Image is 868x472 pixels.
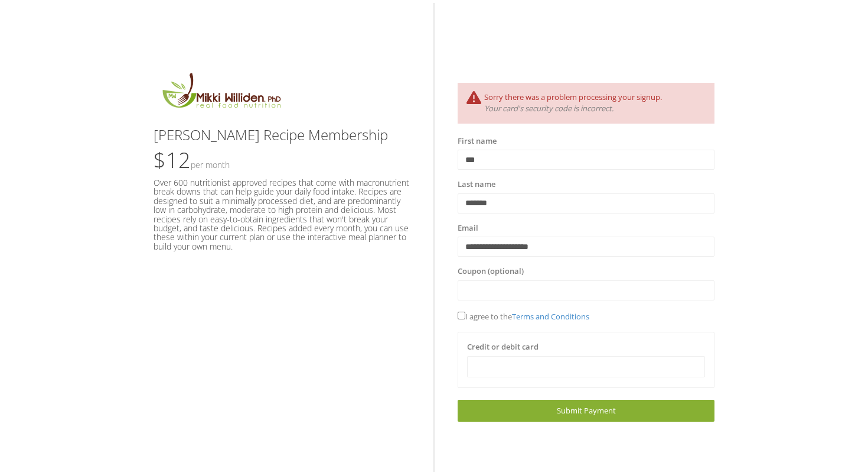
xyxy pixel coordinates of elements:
[458,135,497,147] label: First name
[458,179,495,190] label: Last name
[475,361,697,371] iframe: Secure card payment input frame
[458,222,478,234] label: Email
[484,103,614,114] i: Your card's security code is incorrect.
[154,127,410,143] h3: [PERSON_NAME] Recipe Membership
[154,178,410,251] h5: Over 600 nutritionist approved recipes that come with macronutrient break downs that can help gui...
[458,400,714,422] a: Submit Payment
[512,311,589,322] a: Terms and Conditions
[191,159,230,170] small: Per Month
[557,405,616,416] span: Submit Payment
[458,311,589,322] span: I agree to the
[154,71,288,115] img: MikkiLogoMain.png
[484,92,662,102] span: Sorry there was a problem processing your signup.
[458,266,524,277] label: Coupon (optional)
[154,146,230,174] span: $12
[467,341,539,353] label: Credit or debit card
